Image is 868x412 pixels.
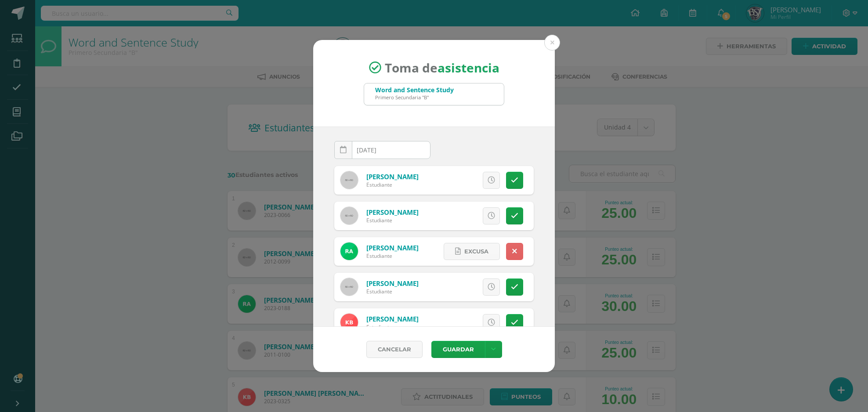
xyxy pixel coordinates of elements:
img: 6cf92ec996d64de9b7aac6ec8d5c153d.png [340,314,358,331]
strong: asistencia [438,59,499,76]
a: [PERSON_NAME] [366,243,419,252]
a: [PERSON_NAME] [366,279,419,288]
div: Word and Sentence Study [375,86,454,94]
div: Estudiante [366,323,419,331]
img: 60x60 [340,171,358,189]
button: Guardar [431,341,485,358]
a: [PERSON_NAME] [366,208,419,217]
input: Busca un grado o sección aquí... [364,83,504,105]
a: [PERSON_NAME] [366,314,419,323]
a: Excusa [444,243,500,260]
img: 60x60 [340,207,358,224]
img: 60x60 [340,278,358,296]
span: Excusa [464,243,488,260]
div: Estudiante [366,288,419,295]
div: Primero Secundaria "B" [375,94,454,101]
div: Estudiante [366,217,419,224]
a: Cancelar [366,341,423,358]
img: 2a2ba87424eb5b19f5a68e9405e6d9bf.png [340,242,358,260]
span: Toma de [385,59,499,76]
div: Estudiante [366,252,419,260]
input: Fecha de Inasistencia [335,141,430,159]
a: [PERSON_NAME] [366,172,419,181]
div: Estudiante [366,181,419,188]
button: Close (Esc) [544,35,560,51]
